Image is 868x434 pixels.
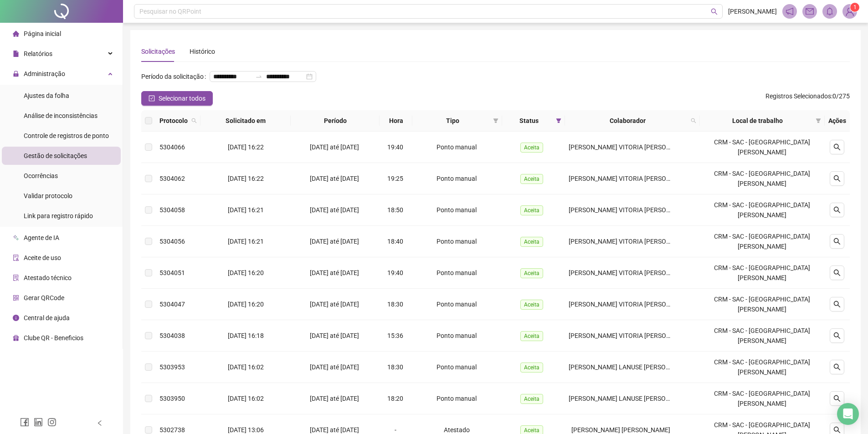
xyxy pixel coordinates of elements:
[569,116,687,126] span: Colaborador
[13,295,19,301] span: qrcode
[700,289,825,320] td: CRM - SAC - [GEOGRAPHIC_DATA][PERSON_NAME]
[689,114,698,128] span: search
[159,93,205,103] span: Selecionar todos
[569,175,693,182] span: [PERSON_NAME] VITORIA [PERSON_NAME]
[387,332,403,339] span: 15:36
[310,175,359,182] span: [DATE] até [DATE]
[255,73,262,80] span: swap-right
[833,332,841,339] span: search
[520,331,543,341] span: Aceita
[159,363,185,371] span: 5303953
[833,238,841,245] span: search
[24,234,59,241] span: Agente de IA
[786,7,794,15] span: notification
[506,116,552,126] span: Status
[13,51,19,57] span: file
[569,363,693,371] span: [PERSON_NAME] LANUSE [PERSON_NAME]
[24,314,70,322] span: Central de ajuda
[141,91,213,106] button: Selecionar todos
[700,320,825,352] td: CRM - SAC - [GEOGRAPHIC_DATA][PERSON_NAME]
[20,418,29,427] span: facebook
[437,363,477,371] span: Ponto manual
[700,132,825,163] td: CRM - SAC - [GEOGRAPHIC_DATA][PERSON_NAME]
[833,301,841,308] span: search
[437,301,477,308] span: Ponto manual
[13,275,19,281] span: solution
[700,257,825,289] td: CRM - SAC - [GEOGRAPHIC_DATA][PERSON_NAME]
[13,255,19,261] span: audit
[24,50,52,57] span: Relatórios
[255,73,262,80] span: to
[159,238,185,245] span: 5304056
[437,238,477,245] span: Ponto manual
[700,352,825,383] td: CRM - SAC - [GEOGRAPHIC_DATA][PERSON_NAME]
[814,114,823,128] span: filter
[159,426,185,434] span: 5302738
[97,420,103,426] span: left
[310,206,359,214] span: [DATE] até [DATE]
[853,4,857,10] span: 1
[837,403,859,425] div: Open Intercom Messenger
[310,426,359,434] span: [DATE] até [DATE]
[416,116,489,126] span: Tipo
[228,206,264,214] span: [DATE] 16:21
[387,238,403,245] span: 18:40
[159,143,185,151] span: 5304066
[13,71,19,77] span: lock
[833,269,841,276] span: search
[310,332,359,339] span: [DATE] até [DATE]
[711,8,718,15] span: search
[310,363,359,371] span: [DATE] até [DATE]
[828,116,846,126] div: Ações
[520,174,543,184] span: Aceita
[437,143,477,151] span: Ponto manual
[190,114,199,128] span: search
[24,274,72,281] span: Atestado técnico
[200,110,291,132] th: Solicitado em
[159,269,185,276] span: 5304051
[833,143,841,151] span: search
[520,237,543,247] span: Aceita
[569,269,693,276] span: [PERSON_NAME] VITORIA [PERSON_NAME]
[228,332,264,339] span: [DATE] 16:18
[387,269,403,276] span: 19:40
[291,110,380,132] th: Período
[24,92,69,99] span: Ajustes da folha
[380,110,412,132] th: Hora
[520,268,543,278] span: Aceita
[387,395,403,402] span: 18:20
[13,31,19,37] span: home
[24,172,58,179] span: Ocorrências
[843,5,857,18] img: 82424
[228,143,264,151] span: [DATE] 16:22
[833,175,841,182] span: search
[24,334,83,342] span: Clube QR - Beneficios
[700,163,825,194] td: CRM - SAC - [GEOGRAPHIC_DATA][PERSON_NAME]
[833,363,841,371] span: search
[571,426,670,434] span: [PERSON_NAME] [PERSON_NAME]
[437,206,477,214] span: Ponto manual
[700,194,825,226] td: CRM - SAC - [GEOGRAPHIC_DATA][PERSON_NAME]
[191,118,197,123] span: search
[520,143,543,153] span: Aceita
[24,254,61,261] span: Aceite de uso
[24,192,72,199] span: Validar protocolo
[728,6,777,16] span: [PERSON_NAME]
[569,143,693,151] span: [PERSON_NAME] VITORIA [PERSON_NAME]
[13,335,19,341] span: gift
[491,114,500,128] span: filter
[24,70,65,77] span: Administração
[826,7,834,15] span: bell
[228,175,264,182] span: [DATE] 16:22
[24,212,93,220] span: Link para registro rápido
[833,426,841,434] span: search
[310,238,359,245] span: [DATE] até [DATE]
[387,301,403,308] span: 18:30
[700,226,825,257] td: CRM - SAC - [GEOGRAPHIC_DATA][PERSON_NAME]
[228,301,264,308] span: [DATE] 16:20
[310,301,359,308] span: [DATE] até [DATE]
[765,92,831,100] span: Registros Selecionados
[569,395,693,402] span: [PERSON_NAME] LANUSE [PERSON_NAME]
[310,395,359,402] span: [DATE] até [DATE]
[228,426,264,434] span: [DATE] 13:06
